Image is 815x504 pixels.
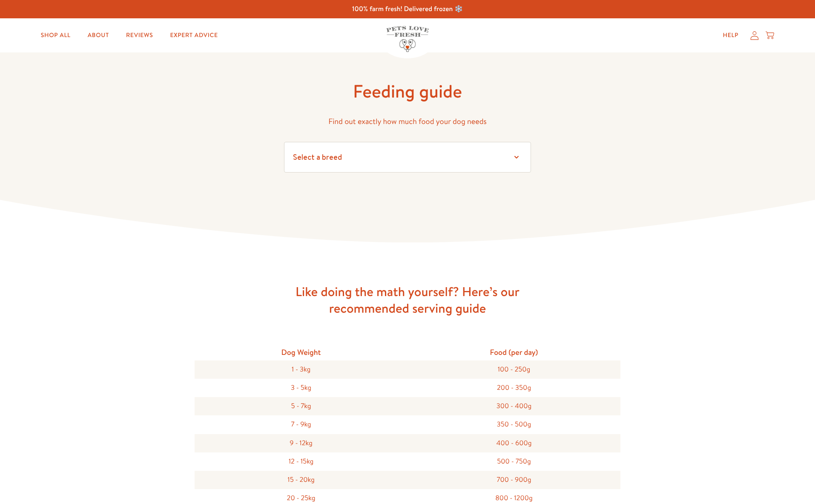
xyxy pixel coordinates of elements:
a: Help [716,27,746,44]
div: 500 - 750g [407,452,620,471]
a: Expert Advice [163,27,224,44]
div: 5 - 7kg [195,397,407,415]
div: 15 - 20kg [195,471,407,489]
h3: Like doing the math yourself? Here’s our recommended serving guide [271,283,544,317]
div: 300 - 400g [407,397,620,415]
div: 12 - 15kg [195,452,407,471]
p: Find out exactly how much food your dog needs [284,115,531,128]
h1: Feeding guide [284,80,531,103]
div: 100 - 250g [407,360,620,379]
a: Reviews [119,27,160,44]
a: Shop All [34,27,77,44]
div: 7 - 9kg [195,415,407,434]
div: 350 - 500g [407,415,620,434]
div: 400 - 600g [407,434,620,452]
div: 700 - 900g [407,471,620,489]
div: Food (per day) [407,344,620,360]
div: 3 - 5kg [195,379,407,397]
div: Dog Weight [195,344,407,360]
div: 1 - 3kg [195,360,407,379]
img: Pets Love Fresh [386,26,429,52]
div: 200 - 350g [407,379,620,397]
a: About [81,27,116,44]
div: 9 - 12kg [195,434,407,452]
